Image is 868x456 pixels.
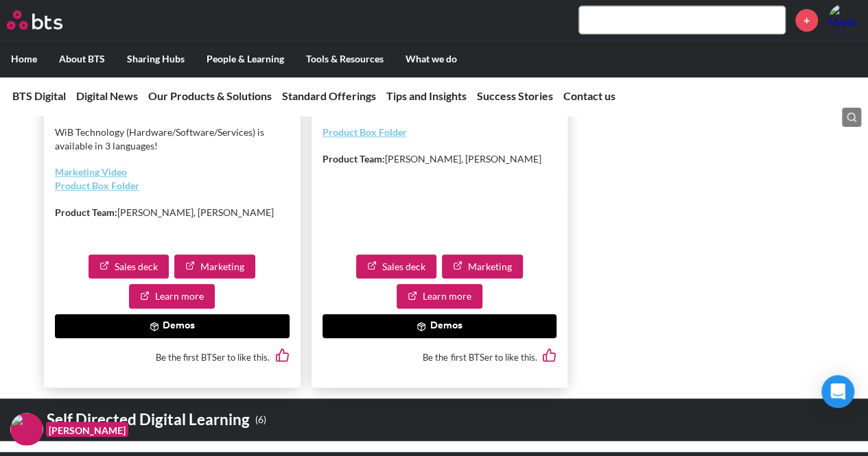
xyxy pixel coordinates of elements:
[46,422,128,437] figcaption: [PERSON_NAME]
[55,338,290,376] div: Be the first BTSer to like this.
[55,314,290,339] button: Demos
[821,375,854,408] div: Open Intercom Messenger
[386,89,467,102] a: Tips and Insights
[442,254,523,279] a: Marketing
[356,254,436,279] a: Sales deck
[397,284,482,309] a: Learn more
[22,405,266,435] h3: Self Directed Digital Learning
[322,126,407,138] a: Product Box Folder
[55,166,127,178] a: Marketing Video
[55,206,117,218] strong: Product Team:
[10,413,43,446] img: F
[55,206,290,219] p: [PERSON_NAME], [PERSON_NAME]
[7,10,88,29] a: Go home
[129,284,215,309] a: Learn more
[196,41,295,77] label: People & Learning
[55,125,290,152] p: WiB Technology (Hardware/Software/Services) is available in 3 languages!
[7,10,62,29] img: BTS Logo
[282,89,376,102] a: Standard Offerings
[48,41,116,77] label: About BTS
[322,152,557,166] p: [PERSON_NAME], [PERSON_NAME]
[828,3,861,36] a: Profile
[255,411,266,429] small: ( 6 )
[795,9,818,32] a: +
[89,254,169,279] a: Sales deck
[322,338,557,376] div: Be the first BTSer to like this.
[55,180,139,191] a: Product Box Folder
[174,254,255,279] a: Marketing
[116,41,196,77] label: Sharing Hubs
[395,41,468,77] label: What we do
[563,89,615,102] a: Contact us
[828,3,861,36] img: Mario Montino
[76,89,138,102] a: Digital News
[477,89,553,102] a: Success Stories
[295,41,395,77] label: Tools & Resources
[322,153,385,165] strong: Product Team:
[148,89,272,102] a: Our Products & Solutions
[12,89,66,102] a: BTS Digital
[322,314,557,339] button: Demos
